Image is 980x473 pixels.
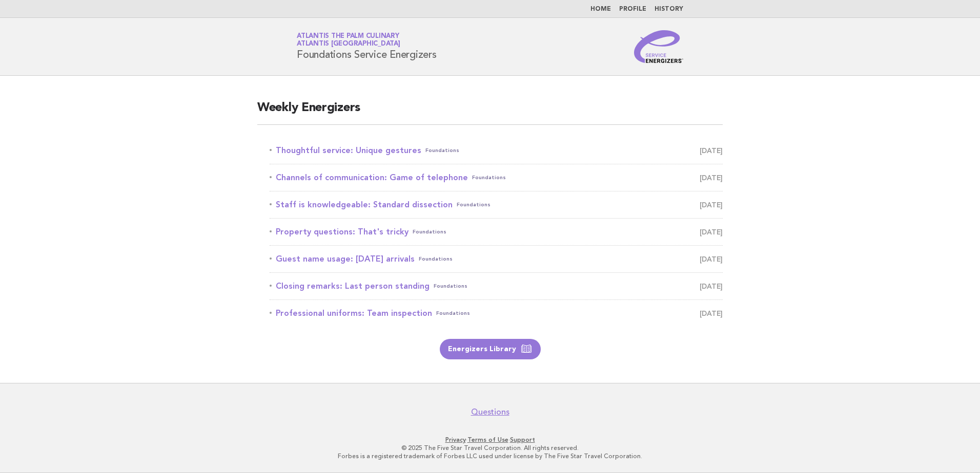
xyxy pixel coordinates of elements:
[176,436,804,444] p: · ·
[436,306,470,320] span: Foundations
[297,33,437,60] h1: Foundations Service Energizers
[510,436,535,443] a: Support
[419,252,453,266] span: Foundations
[434,279,467,293] span: Foundations
[297,33,400,47] a: Atlantis The Palm CulinaryAtlantis [GEOGRAPHIC_DATA]
[425,143,459,158] span: Foundations
[440,339,541,359] a: Energizers Library
[471,407,509,417] a: Questions
[257,100,723,125] h2: Weekly Energizers
[634,30,683,63] img: Service Energizers
[270,198,723,212] a: Staff is knowledgeable: Standard dissectionFoundations [DATE]
[700,306,723,320] span: [DATE]
[413,225,446,239] span: Foundations
[270,170,723,185] a: Channels of communication: Game of telephoneFoundations [DATE]
[619,6,646,12] a: Profile
[655,6,683,12] a: History
[176,444,804,452] p: © 2025 The Five Star Travel Corporation. All rights reserved.
[445,436,466,443] a: Privacy
[457,198,491,212] span: Foundations
[590,6,611,12] a: Home
[700,198,723,212] span: [DATE]
[700,225,723,239] span: [DATE]
[270,279,723,293] a: Closing remarks: Last person standingFoundations [DATE]
[700,143,723,158] span: [DATE]
[270,252,723,266] a: Guest name usage: [DATE] arrivalsFoundations [DATE]
[700,170,723,185] span: [DATE]
[270,143,723,158] a: Thoughtful service: Unique gesturesFoundations [DATE]
[176,452,804,460] p: Forbes is a registered trademark of Forbes LLC used under license by The Five Star Travel Corpora...
[270,306,723,320] a: Professional uniforms: Team inspectionFoundations [DATE]
[270,225,723,239] a: Property questions: That's trickyFoundations [DATE]
[467,436,508,443] a: Terms of Use
[472,170,506,185] span: Foundations
[700,252,723,266] span: [DATE]
[297,41,400,48] span: Atlantis [GEOGRAPHIC_DATA]
[700,279,723,293] span: [DATE]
